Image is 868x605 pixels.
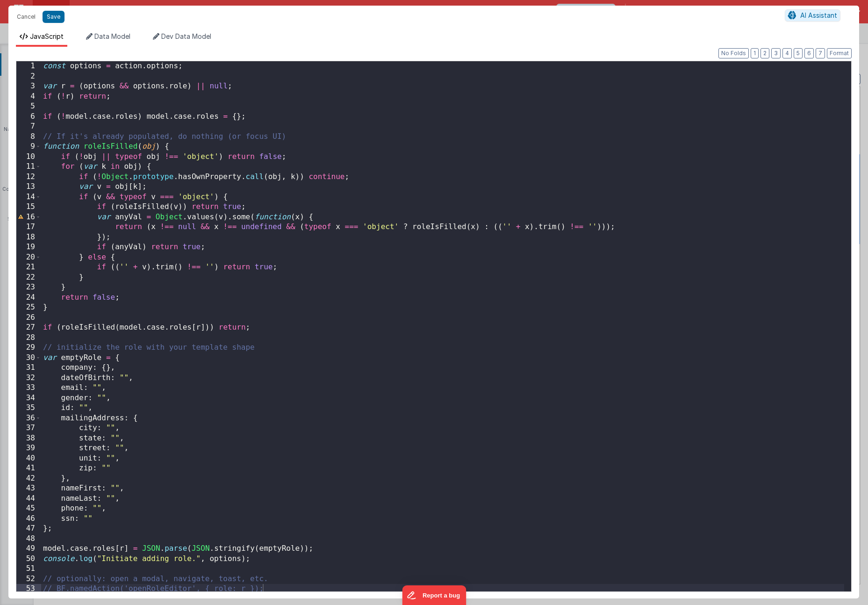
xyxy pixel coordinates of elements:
[16,252,41,263] div: 20
[16,142,41,152] div: 9
[16,554,41,564] div: 50
[16,343,41,353] div: 29
[16,494,41,504] div: 44
[782,48,792,58] button: 4
[16,333,41,343] div: 28
[16,524,41,534] div: 47
[16,152,41,162] div: 10
[785,9,840,22] button: AI Assistant
[16,433,41,444] div: 38
[16,232,41,243] div: 18
[16,81,41,92] div: 3
[16,202,41,212] div: 15
[16,302,41,313] div: 25
[16,122,41,132] div: 7
[16,454,41,464] div: 40
[16,353,41,363] div: 30
[16,212,41,223] div: 16
[718,48,749,58] button: No Folds
[16,162,41,172] div: 11
[751,48,759,58] button: 1
[16,313,41,323] div: 26
[771,48,781,58] button: 3
[16,112,41,122] div: 6
[804,48,814,58] button: 6
[402,585,466,605] iframe: Marker.io feedback button
[16,584,41,594] div: 53
[760,48,769,58] button: 2
[16,92,41,102] div: 4
[16,504,41,514] div: 45
[16,323,41,333] div: 27
[16,293,41,303] div: 24
[30,32,64,40] span: JavaScript
[16,132,41,142] div: 8
[16,172,41,182] div: 12
[16,363,41,373] div: 31
[827,48,852,58] button: Format
[16,182,41,192] div: 13
[16,383,41,393] div: 33
[43,11,65,23] button: Save
[16,403,41,413] div: 35
[16,242,41,252] div: 19
[16,192,41,202] div: 14
[16,514,41,524] div: 46
[16,262,41,273] div: 21
[16,413,41,424] div: 36
[16,483,41,494] div: 43
[16,72,41,82] div: 2
[16,373,41,383] div: 32
[16,393,41,403] div: 34
[16,544,41,554] div: 49
[16,282,41,293] div: 23
[16,443,41,454] div: 39
[800,11,837,19] span: AI Assistant
[16,423,41,433] div: 37
[16,61,41,72] div: 1
[16,474,41,484] div: 42
[16,463,41,474] div: 41
[161,32,211,40] span: Dev Data Model
[16,534,41,544] div: 48
[16,101,41,112] div: 5
[94,32,130,40] span: Data Model
[16,564,41,574] div: 51
[16,222,41,232] div: 17
[16,273,41,283] div: 22
[16,574,41,584] div: 52
[12,10,40,23] button: Cancel
[794,48,803,58] button: 5
[816,48,825,58] button: 7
